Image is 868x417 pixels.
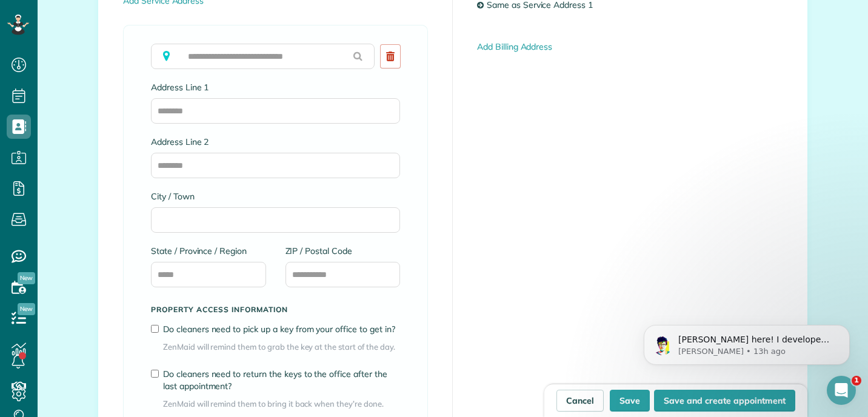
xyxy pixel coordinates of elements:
[18,303,35,315] span: New
[163,323,400,335] label: Do cleaners need to pick up a key from your office to get in?
[556,390,604,412] a: Cancel
[151,81,400,93] label: Address Line 1
[151,370,159,378] input: Do cleaners need to return the keys to the office after the last appointment?
[18,272,35,284] span: New
[163,398,400,410] span: ZenMaid will remind them to bring it back when they’re done.
[151,190,400,202] label: City / Town
[626,299,868,384] iframe: Intercom notifications message
[163,341,400,353] span: ZenMaid will remind them to grab the key at the start of the day.
[163,368,400,392] label: Do cleaners need to return the keys to the office after the last appointment?
[151,305,400,313] h5: Property access information
[610,390,650,412] button: Save
[852,376,861,385] span: 1
[151,245,266,257] label: State / Province / Region
[151,325,159,333] input: Do cleaners need to pick up a key from your office to get in?
[285,245,401,257] label: ZIP / Postal Code
[827,376,856,405] iframe: Intercom live chat
[151,136,400,148] label: Address Line 2
[477,41,552,52] a: Add Billing Address
[654,390,795,412] button: Save and create appointment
